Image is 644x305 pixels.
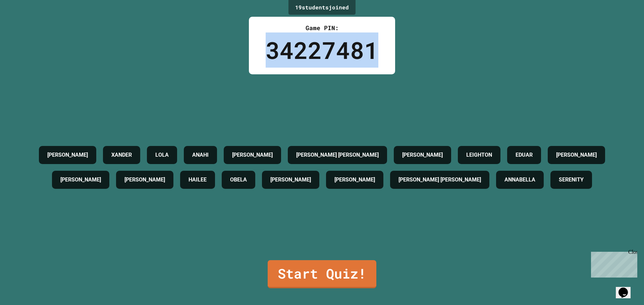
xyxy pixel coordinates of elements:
div: Game PIN: [266,23,378,32]
h4: [PERSON_NAME] [556,151,597,159]
h4: [PERSON_NAME] [270,176,311,184]
iframe: chat widget [588,249,637,278]
h4: ANAHI [192,151,209,159]
h4: [PERSON_NAME] [334,176,375,184]
h4: ANNABELLA [504,176,535,184]
h4: XANDER [111,151,132,159]
h4: [PERSON_NAME] [47,151,88,159]
h4: OBELA [230,176,247,184]
h4: [PERSON_NAME] [PERSON_NAME] [398,176,481,184]
h4: HAILEE [189,176,207,184]
div: 34227481 [266,32,378,68]
iframe: chat widget [616,278,637,298]
h4: [PERSON_NAME] [PERSON_NAME] [296,151,379,159]
h4: [PERSON_NAME] [124,176,165,184]
h4: [PERSON_NAME] [60,176,101,184]
h4: LEIGHTON [466,151,492,159]
a: Start Quiz! [268,260,376,288]
div: Chat with us now!Close [3,3,46,43]
h4: EDUAR [516,151,533,159]
h4: LOLA [155,151,169,159]
h4: SERENITY [559,176,584,184]
h4: [PERSON_NAME] [402,151,443,159]
h4: [PERSON_NAME] [232,151,273,159]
